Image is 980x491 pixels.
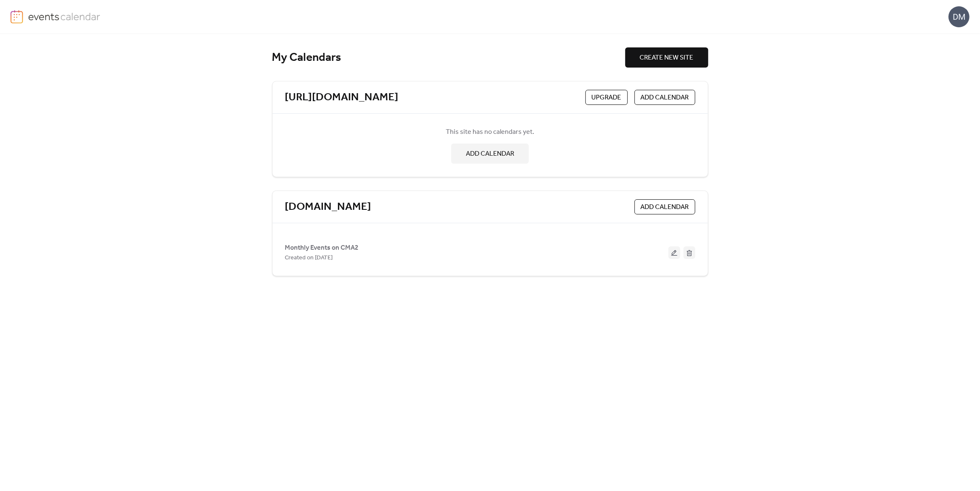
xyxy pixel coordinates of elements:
button: ADD CALENDAR [634,199,695,214]
span: Upgrade [592,93,621,103]
button: Upgrade [585,90,628,105]
span: ADD CALENDAR [466,149,514,159]
button: ADD CALENDAR [634,90,695,105]
button: ADD CALENDAR [451,144,529,164]
div: My Calendars [272,50,625,65]
a: [DOMAIN_NAME] [285,200,372,214]
button: CREATE NEW SITE [625,47,708,68]
span: CREATE NEW SITE [640,53,694,63]
div: DM [949,6,970,27]
a: [URL][DOMAIN_NAME] [285,91,399,104]
img: logo-type [28,10,101,23]
a: Monthly Events on CMA2 [285,245,359,250]
span: ADD CALENDAR [641,93,689,103]
span: ADD CALENDAR [641,202,689,212]
img: logo [10,10,23,24]
span: Monthly Events on CMA2 [285,243,359,253]
span: This site has no calendars yet. [446,127,534,137]
span: Created on [DATE] [285,253,333,263]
